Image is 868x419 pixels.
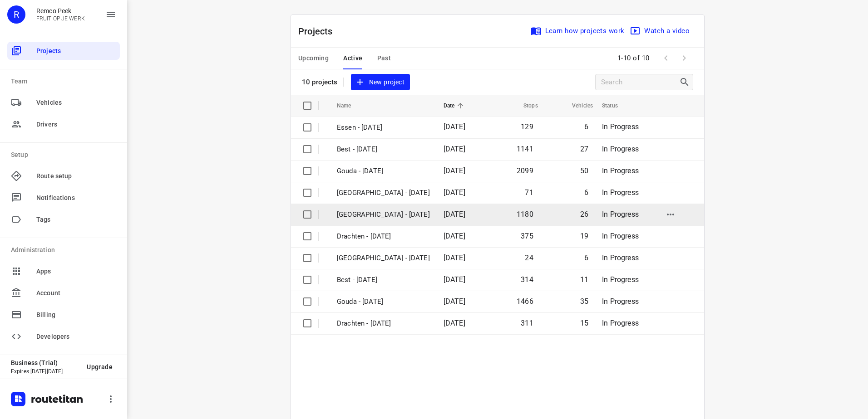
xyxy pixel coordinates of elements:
span: In Progress [602,253,639,262]
div: Notifications [7,189,120,207]
span: 1141 [517,145,533,153]
span: 6 [584,122,588,131]
span: [DATE] [444,297,465,306]
span: 6 [584,188,588,197]
span: In Progress [602,232,639,240]
span: Notifications [36,193,116,203]
p: Remco Peek [36,7,85,15]
span: Next Page [675,49,693,67]
span: 375 [521,232,533,240]
span: In Progress [602,297,639,306]
span: [DATE] [444,210,465,219]
span: Developers [36,332,116,341]
button: Upgrade [79,359,120,375]
div: R [7,5,25,24]
p: 10 projects [302,78,338,86]
span: In Progress [602,145,639,153]
span: In Progress [602,166,639,175]
span: Past [377,53,391,64]
div: Projects [7,42,120,60]
span: Active [343,53,362,64]
span: Date [444,100,467,111]
span: [DATE] [444,275,465,284]
p: [GEOGRAPHIC_DATA] - [DATE] [337,188,430,198]
span: In Progress [602,188,639,197]
span: 311 [521,319,533,327]
span: Previous Page [657,49,675,67]
span: Route setup [36,171,116,181]
p: FRUIT OP JE WERK [36,15,85,22]
p: Administration [11,245,120,255]
div: Vehicles [7,93,120,112]
span: 19 [580,232,588,240]
div: Search [679,77,693,88]
span: [DATE] [444,319,465,327]
span: Drivers [36,120,116,129]
p: Projects [298,24,340,38]
span: Vehicles [36,98,116,107]
span: [DATE] [444,188,465,197]
p: Drachten - Wednesday [337,231,430,242]
span: Upgrade [87,363,113,370]
span: 27 [580,145,588,153]
span: 1466 [517,297,533,306]
div: Tags [7,210,120,229]
span: In Progress [602,210,639,219]
div: Developers [7,327,120,346]
p: Business (Trial) [11,359,79,366]
span: Account [36,288,116,298]
p: Best - Tuesday [337,275,430,285]
div: Drivers [7,115,120,133]
p: Setup [11,150,120,160]
span: In Progress [602,122,639,131]
span: Vehicles [560,100,593,111]
span: Name [337,100,363,111]
p: Drachten - Tuesday [337,318,430,329]
span: Tags [36,215,116,224]
span: [DATE] [444,145,465,153]
div: Route setup [7,167,120,185]
div: Apps [7,262,120,280]
span: 1180 [517,210,533,219]
p: Gouda - [DATE] [337,166,430,176]
span: [DATE] [444,166,465,175]
p: Gouda - Tuesday [337,297,430,307]
span: 15 [580,319,588,327]
div: Account [7,284,120,302]
span: 71 [525,188,533,197]
span: 314 [521,275,533,284]
span: [DATE] [444,232,465,240]
span: Upcoming [298,53,329,64]
span: 6 [584,253,588,262]
span: New project [356,77,404,88]
span: 35 [580,297,588,306]
button: New project [351,74,410,91]
span: [DATE] [444,122,465,131]
span: In Progress [602,319,639,327]
p: Antwerpen - Tuesday [337,253,430,263]
input: Search projects [601,75,679,89]
p: Team [11,77,120,86]
span: Projects [36,46,116,56]
div: Billing [7,306,120,324]
span: Billing [36,310,116,320]
span: 50 [580,166,588,175]
span: 129 [521,122,533,131]
span: Status [602,100,630,111]
span: Stops [512,100,538,111]
p: Best - [DATE] [337,144,430,155]
p: [GEOGRAPHIC_DATA] - [DATE] [337,209,430,220]
span: 24 [525,253,533,262]
p: Expires [DATE][DATE] [11,368,79,375]
span: 2099 [517,166,533,175]
span: Apps [36,267,116,276]
span: In Progress [602,275,639,284]
span: 26 [580,210,588,219]
p: Essen - [DATE] [337,122,430,133]
span: [DATE] [444,253,465,262]
span: 1-10 of 10 [614,49,653,68]
span: 11 [580,275,588,284]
